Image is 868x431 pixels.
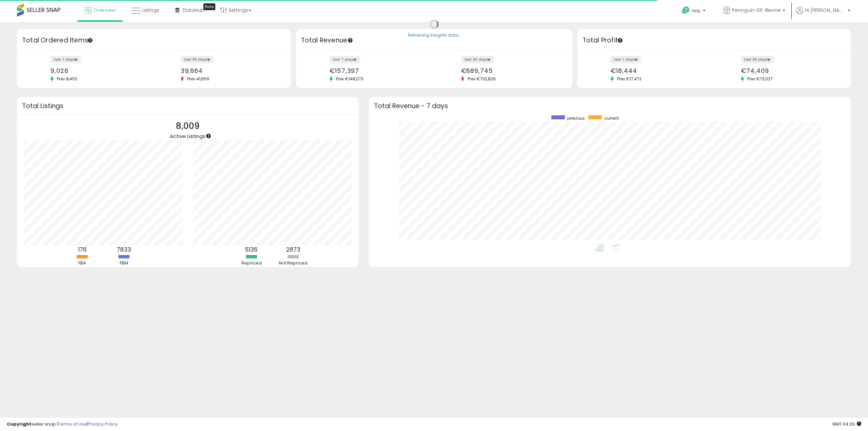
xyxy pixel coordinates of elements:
span: Prev: €73,027 [744,76,776,82]
div: Tooltip anchor [205,133,212,139]
div: Repriced [231,260,272,267]
b: 7833 [117,246,131,254]
label: last 30 days [741,56,774,63]
div: Tooltip anchor [203,3,215,10]
label: last 30 days [461,56,494,63]
span: Prev: 8,453 [54,76,81,82]
label: last 7 days [330,56,360,63]
h3: Total Revenue [301,36,567,45]
label: last 30 days [181,56,214,63]
div: Not Repriced [273,260,314,267]
span: Prev: €17,472 [614,76,645,82]
div: Tooltip anchor [87,37,93,43]
div: Retrieving insights data.. [408,33,460,39]
span: Pennguin-DE-Illeone [732,7,781,14]
div: 39,664 [181,67,279,74]
label: last 7 days [51,56,81,63]
span: Prev: 41,659 [184,76,213,82]
a: Help [676,1,712,22]
span: Prev: €732,829 [464,76,499,82]
b: 5136 [245,246,258,254]
span: previous [567,115,585,121]
h3: Total Profit [583,36,846,45]
span: Active Listings [170,133,205,140]
span: Overview [93,7,115,14]
span: Help [692,8,701,14]
span: Prev: €148,073 [333,76,367,82]
b: 176 [78,246,87,254]
div: €689,745 [461,67,560,74]
span: DataHub [183,7,204,14]
p: 8,009 [170,120,205,133]
i: Get Help [682,6,690,15]
label: last 7 days [611,56,641,63]
div: €18,444 [611,67,709,74]
div: Tooltip anchor [617,37,623,43]
a: Hi [PERSON_NAME] [796,7,850,22]
div: 9,026 [51,67,149,74]
div: €74,409 [741,67,839,74]
span: current [604,115,619,121]
div: FBM [104,260,144,267]
span: Listings [142,7,159,14]
h3: Total Revenue - 7 days [374,103,846,109]
b: 2873 [286,246,300,254]
div: Tooltip anchor [347,37,353,43]
h3: Total Ordered Items [22,36,286,45]
div: FBA [62,260,103,267]
span: Hi [PERSON_NAME] [805,7,846,14]
h3: Total Listings [22,103,354,109]
div: €157,397 [330,67,429,74]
